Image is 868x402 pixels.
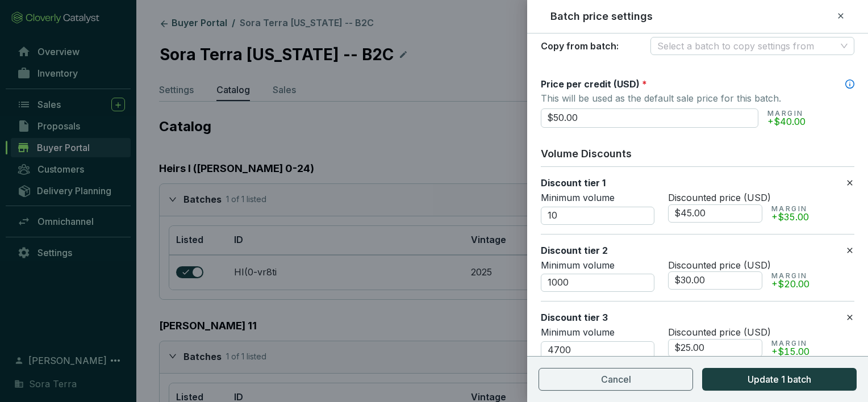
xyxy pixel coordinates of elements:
label: Discount tier 2 [541,244,608,257]
p: +$40.00 [767,118,806,125]
h3: Volume Discounts [541,146,854,162]
p: Minimum volume [541,259,654,272]
p: MARGIN [771,271,809,280]
p: Copy from batch: [541,39,619,53]
p: Minimum volume [541,192,654,204]
span: Cancel [601,372,631,386]
p: MARGIN [767,109,806,118]
p: +$35.00 [771,213,809,220]
span: Update 1 batch [748,372,811,386]
p: MARGIN [771,204,809,213]
p: This will be used as the default sale price for this batch. [541,90,854,106]
span: Discounted price (USD) [668,326,771,338]
p: +$15.00 [771,348,809,355]
h2: Batch price settings [550,9,653,24]
button: Update 1 batch [702,368,857,391]
span: Discounted price (USD) [668,259,771,271]
label: Discount tier 1 [541,177,606,189]
label: Discount tier 3 [541,311,608,324]
p: +$20.00 [771,280,809,287]
span: Price per credit (USD) [541,78,640,90]
p: MARGIN [771,339,809,348]
p: Minimum volume [541,326,654,339]
span: Discounted price (USD) [668,192,771,203]
button: Cancel [539,368,693,391]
